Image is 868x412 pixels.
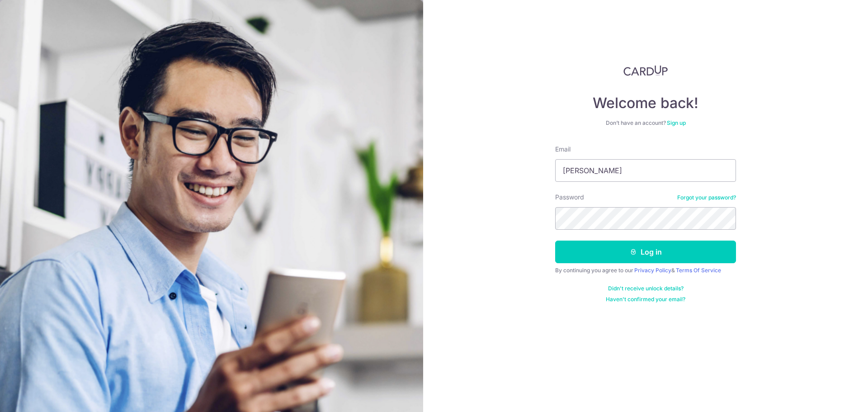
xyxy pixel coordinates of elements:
a: Terms Of Service [676,267,721,274]
input: Enter your Email [555,159,736,182]
div: Don’t have an account? [555,119,736,127]
a: Privacy Policy [634,267,671,274]
a: Didn't receive unlock details? [608,285,684,292]
button: Log in [555,241,736,263]
a: Sign up [667,119,686,126]
a: Forgot your password? [677,194,736,201]
label: Password [555,193,584,202]
div: By continuing you agree to our & [555,267,736,274]
label: Email [555,145,571,154]
h4: Welcome back! [555,94,736,112]
img: CardUp Logo [623,65,668,76]
a: Haven't confirmed your email? [606,296,685,303]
